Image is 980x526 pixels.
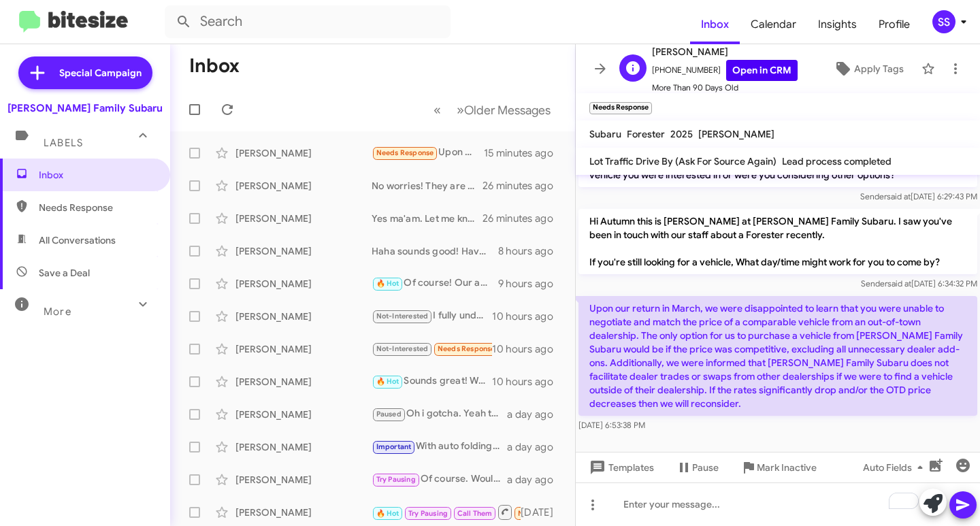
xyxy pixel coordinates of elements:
span: Mark Inactive [757,455,817,480]
a: Calendar [740,5,807,44]
div: [PERSON_NAME] [235,408,372,421]
div: 9 hours ago [498,277,564,291]
div: 8 hours ago [498,244,564,258]
span: Not-Interested [376,344,429,353]
span: More Than 90 Days Old [652,81,798,95]
div: Yes ma'am. Let me know when you can text. [372,212,483,225]
p: Hi Autumn this is [PERSON_NAME] at [PERSON_NAME] Family Subaru. I saw you've been in touch with o... [578,209,977,274]
button: Previous [425,96,449,124]
div: 26 minutes ago [483,179,564,193]
div: a day ago [507,440,564,454]
span: Apply Tags [854,56,904,81]
div: Of course! Our address is [STREET_ADDRESS][DATE]. See you then! [372,276,498,291]
span: Older Messages [464,103,551,118]
input: Search [165,5,451,38]
div: No worries! They are down right now! 0.9% on our Outbacks and 1.9% on our Crosstreks! [372,179,483,193]
a: Inbox [690,5,740,44]
div: [PERSON_NAME] [235,179,372,193]
div: [PERSON_NAME] [235,440,372,454]
span: said at [887,191,911,201]
span: 🔥 Hot [376,377,399,386]
span: Save a Deal [39,266,90,280]
span: Sender [DATE] 6:34:32 PM [861,278,977,289]
span: Needs Response [438,344,495,353]
div: 15 minutes ago [484,146,564,160]
span: 2025 [670,128,693,140]
div: Of course. Would you happen to nkow what day would work best for you both? [372,472,507,487]
div: [PERSON_NAME] [235,146,372,160]
span: Call Them [457,509,493,518]
span: [PHONE_NUMBER] [652,60,798,81]
h1: Inbox [189,55,240,77]
div: SS [932,10,955,33]
span: Special Campaign [59,66,142,80]
button: Templates [576,455,665,480]
div: Upon our return in March, we were disappointed to learn that you were unable to negotiate and mat... [372,145,484,161]
span: Needs Response [518,509,576,518]
div: [PERSON_NAME] [235,277,372,291]
div: Thank! [372,341,492,357]
div: [PERSON_NAME] [235,473,372,487]
div: a day ago [507,408,564,421]
span: More [44,306,71,318]
div: Oh i gotcha. Yeah that sounds great! We would love to assist you. See you in November! [372,406,507,422]
div: a day ago [507,473,564,487]
div: With auto folding seats [372,439,507,455]
span: Auto Fields [863,455,928,480]
a: Profile [868,5,921,44]
span: Try Pausing [408,509,448,518]
div: I fully understand. I hope you have a great rest of your day! [372,308,492,324]
div: 10 hours ago [492,375,564,389]
span: [DATE] 6:53:38 PM [578,420,645,430]
div: 10 hours ago [492,310,564,323]
span: Try Pausing [376,475,416,484]
div: [PERSON_NAME] Family Subaru [7,101,163,115]
span: Templates [587,455,654,480]
button: Apply Tags [821,56,915,81]
span: Needs Response [39,201,154,214]
nav: Page navigation example [426,96,559,124]
div: 26 minutes ago [483,212,564,225]
span: said at [887,278,911,289]
span: » [457,101,464,118]
a: Special Campaign [18,56,152,89]
a: Insights [807,5,868,44]
span: 🔥 Hot [376,279,399,288]
span: Important [376,442,412,451]
a: Open in CRM [726,60,798,81]
button: Auto Fields [852,455,939,480]
div: To enrich screen reader interactions, please activate Accessibility in Grammarly extension settings [576,482,980,526]
span: Needs Response [376,148,434,157]
p: Upon our return in March, we were disappointed to learn that you were unable to negotiate and mat... [578,296,977,416]
div: [PERSON_NAME] [235,506,372,519]
span: Inbox [39,168,154,182]
div: Inbound Call [372,504,521,521]
span: Paused [376,410,402,418]
button: Mark Inactive [730,455,828,480]
span: [PERSON_NAME] [698,128,774,140]
div: [DATE] [521,506,564,519]
button: Pause [665,455,730,480]
div: [PERSON_NAME] [235,342,372,356]
span: Pause [692,455,719,480]
span: 🔥 Hot [376,509,399,518]
div: 10 hours ago [492,342,564,356]
div: [PERSON_NAME] [235,244,372,258]
span: All Conversations [39,233,116,247]
button: SS [921,10,965,33]
div: Sounds great! We look forward to assisting you! When you arrive please aks for my product special... [372,374,492,389]
div: Haha sounds good! Have a great rest of your day! [372,244,498,258]
span: Forester [627,128,665,140]
div: [PERSON_NAME] [235,375,372,389]
span: Not-Interested [376,312,429,320]
span: [PERSON_NAME] [652,44,798,60]
small: Needs Response [589,102,652,114]
span: Sender [DATE] 6:29:43 PM [860,191,977,201]
span: « [434,101,441,118]
button: Next [448,96,559,124]
span: Lot Traffic Drive By (Ask For Source Again) [589,155,777,167]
